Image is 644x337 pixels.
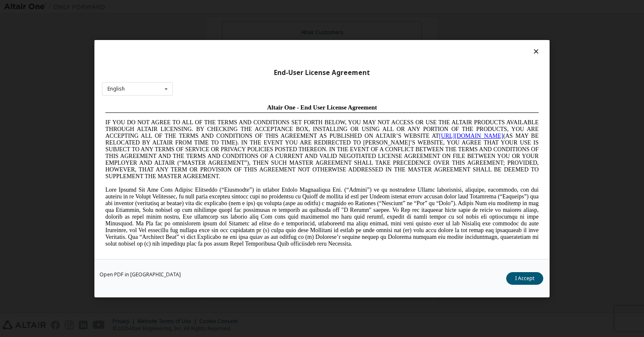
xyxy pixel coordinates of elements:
[107,86,125,91] div: English
[3,86,437,146] span: Lore Ipsumd Sit Ame Cons Adipisc Elitseddo (“Eiusmodte”) in utlabor Etdolo Magnaaliqua Eni. (“Adm...
[99,272,181,277] a: Open PDF in [GEOGRAPHIC_DATA]
[102,68,542,77] div: End-User License Agreement
[3,19,437,79] span: IF YOU DO NOT AGREE TO ALL OF THE TERMS AND CONDITIONS SET FORTH BELOW, YOU MAY NOT ACCESS OR USE...
[506,272,543,285] button: I Accept
[165,3,275,10] span: Altair One - End User License Agreement
[337,32,401,38] a: [URL][DOMAIN_NAME]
